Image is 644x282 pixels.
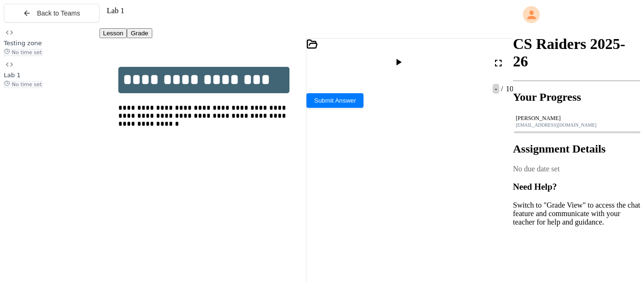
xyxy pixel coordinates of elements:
[37,9,80,17] span: Back to Teams
[513,201,640,226] p: Switch to "Grade View" to access the chat feature and communicate with your teacher for help and ...
[513,91,640,104] h2: Your Progress
[306,93,363,108] button: Submit Answer
[504,85,513,93] span: 10
[314,97,356,104] span: Submit Answer
[513,143,640,155] h2: Assignment Details
[127,28,152,38] button: Grade
[99,28,127,38] button: Lesson
[513,35,640,70] h1: CS Raiders 2025-26
[4,72,21,79] span: Lab 1
[4,49,42,56] span: No time set
[516,115,637,122] div: [PERSON_NAME]
[107,7,124,15] span: Lab 1
[4,40,42,47] span: Testing zone
[501,85,503,93] span: /
[516,122,637,128] div: [EMAIL_ADDRESS][DOMAIN_NAME]
[4,4,99,23] button: Back to Teams
[4,81,42,88] span: No time set
[513,165,640,173] div: No due date set
[513,4,640,25] div: My Account
[493,84,499,94] span: -
[513,182,640,192] h3: Need Help?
